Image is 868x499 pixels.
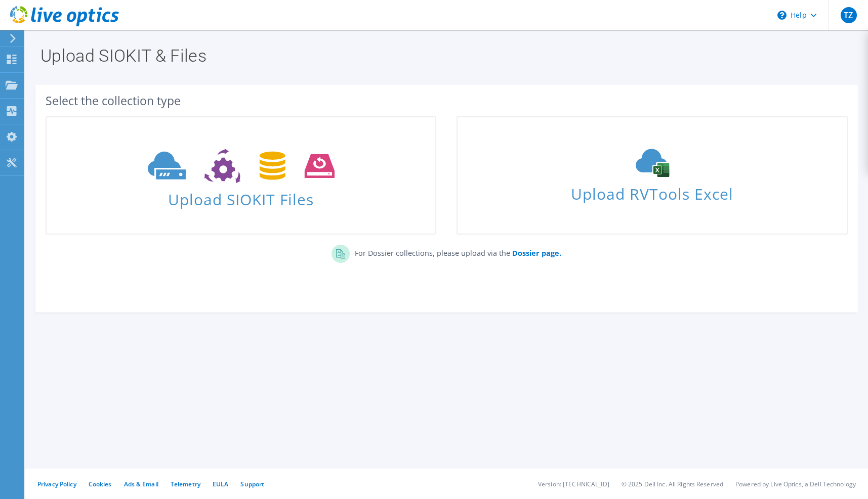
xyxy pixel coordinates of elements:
a: Upload SIOKIT Files [46,116,436,235]
a: Cookies [89,480,112,488]
a: Support [240,480,264,488]
p: For Dossier collections, please upload via the [350,245,561,259]
li: Powered by Live Optics, a Dell Technology [735,480,856,488]
svg: \n [777,11,787,20]
li: Version: [TECHNICAL_ID] [538,480,609,488]
a: Dossier page. [510,248,561,258]
a: EULA [213,480,228,488]
a: Privacy Policy [37,480,76,488]
h1: Upload SIOKIT & Files [40,47,848,64]
div: Select the collection type [46,95,848,106]
a: Ads & Email [124,480,158,488]
span: Upload RVTools Excel [458,180,846,202]
span: Upload SIOKIT Files [47,186,435,207]
a: Upload RVTools Excel [457,116,847,235]
b: Dossier page. [512,248,561,258]
li: © 2025 Dell Inc. All Rights Reserved [622,480,723,488]
a: Telemetry [171,480,200,488]
span: TZ [841,7,857,23]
